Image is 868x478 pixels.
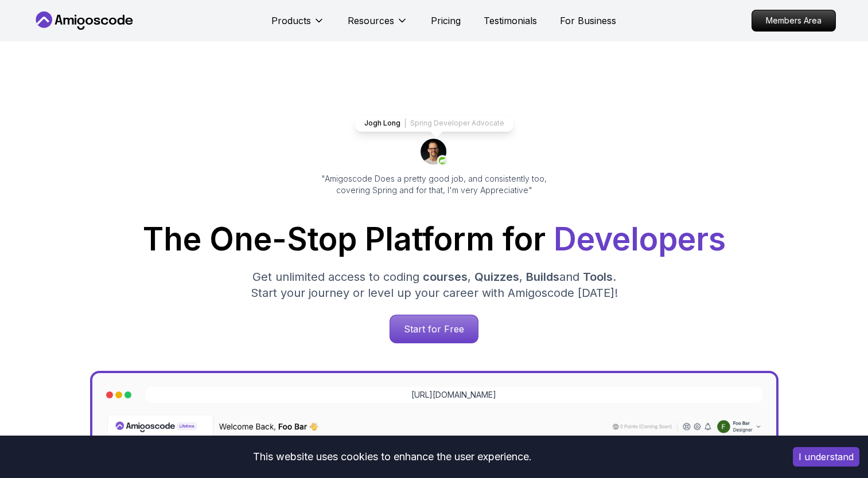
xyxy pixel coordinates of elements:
button: Products [271,14,325,37]
p: "Amigoscode Does a pretty good job, and consistently too, covering Spring and for that, I'm very ... [306,173,563,196]
span: Tools [583,270,613,284]
p: Products [271,14,311,28]
h1: The One-Stop Platform for [42,224,827,255]
span: courses [423,270,468,284]
p: Members Area [752,10,835,31]
div: This website uses cookies to enhance the user experience. [9,444,776,469]
button: Accept cookies [793,447,859,467]
p: Start for Free [390,315,478,343]
a: For Business [560,14,616,28]
p: Resources [348,14,394,28]
img: josh long [421,139,448,166]
span: Quizzes [474,270,519,284]
a: Start for Free [390,315,478,343]
span: Builds [526,270,559,284]
p: Jogh Long [364,119,400,128]
a: Pricing [431,14,461,28]
a: Testimonials [484,14,537,28]
button: Resources [348,14,408,37]
a: [URL][DOMAIN_NAME] [411,389,496,401]
a: Members Area [752,10,836,32]
p: Spring Developer Advocate [410,119,504,128]
p: Get unlimited access to coding , , and . Start your journey or level up your career with Amigosco... [242,269,627,301]
span: Developers [554,220,726,258]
